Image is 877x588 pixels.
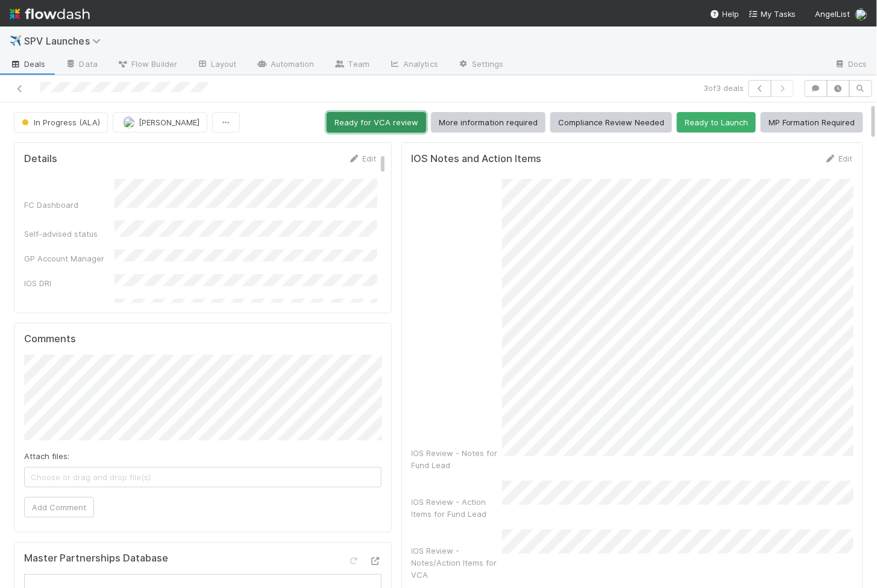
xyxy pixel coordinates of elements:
[10,36,22,46] span: ✈️
[412,447,502,471] div: IOS Review - Notes for Fund Lead
[24,450,69,462] label: Attach files:
[10,58,46,70] span: Deals
[348,154,377,163] a: Edit
[825,55,877,75] a: Docs
[448,55,514,75] a: Settings
[855,8,867,20] img: avatar_aa70801e-8de5-4477-ab9d-eb7c67de69c1.png
[25,468,381,487] span: Choose or drag and drop file(s)
[187,55,247,75] a: Layout
[327,112,426,133] button: Ready for VCA review
[324,55,379,75] a: Team
[113,112,207,133] button: [PERSON_NAME]
[117,58,177,70] span: Flow Builder
[412,496,502,520] div: IOS Review - Action Items for Fund Lead
[24,199,115,211] div: FC Dashboard
[107,55,187,75] a: Flow Builder
[19,117,100,127] span: In Progress (ALA)
[677,112,756,133] button: Ready to Launch
[24,277,115,289] div: IOS DRI
[24,228,115,240] div: Self-advised status
[24,302,115,314] div: Ready to Launch DRI
[55,55,107,75] a: Data
[431,112,545,133] button: More information required
[123,116,135,128] img: avatar_aa70801e-8de5-4477-ab9d-eb7c67de69c1.png
[710,8,739,20] div: Help
[247,55,324,75] a: Automation
[24,35,107,47] span: SPV Launches
[379,55,448,75] a: Analytics
[24,252,115,264] div: GP Account Manager
[24,153,57,165] h5: Details
[14,112,108,133] button: In Progress (ALA)
[825,154,853,163] a: Edit
[703,82,744,94] span: 3 of 3 deals
[139,117,200,127] span: [PERSON_NAME]
[10,4,90,24] img: logo-inverted-e16ddd16eac7371096b0.svg
[24,552,168,565] h5: Master Partnerships Database
[749,8,796,20] a: My Tasks
[816,9,850,19] span: AngelList
[749,9,796,19] span: My Tasks
[412,545,502,581] div: IOS Review - Notes/Action Items for VCA
[24,333,382,345] h5: Comments
[550,112,672,133] button: Compliance Review Needed
[412,153,542,165] h5: IOS Notes and Action Items
[761,112,863,133] button: MP Formation Required
[24,497,94,518] button: Add Comment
